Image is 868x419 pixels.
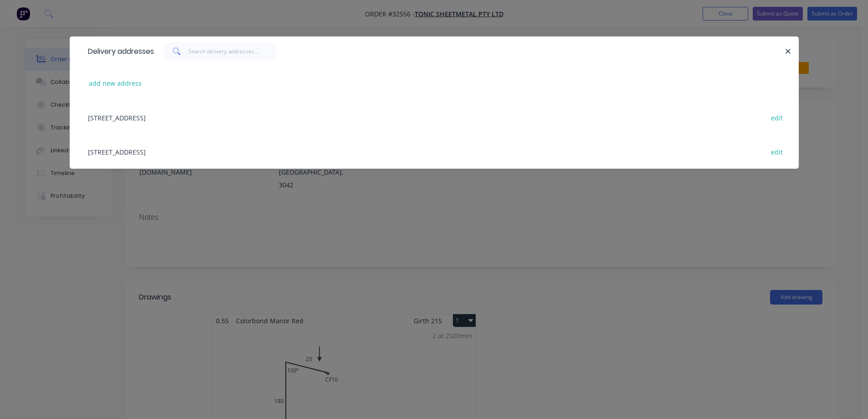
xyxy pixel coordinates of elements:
[83,134,785,169] div: [STREET_ADDRESS]
[83,100,785,134] div: [STREET_ADDRESS]
[83,37,154,66] div: Delivery addresses
[84,77,147,89] button: add new address
[188,42,277,61] input: Search delivery addresses...
[766,145,788,158] button: edit
[766,111,788,124] button: edit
